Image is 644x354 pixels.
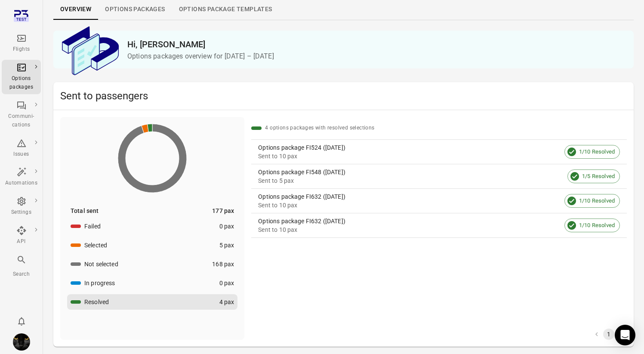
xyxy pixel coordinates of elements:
[219,279,234,287] div: 0 pax
[2,135,41,161] a: Issues
[84,260,118,268] div: Not selected
[127,51,627,62] p: Options packages overview for [DATE] – [DATE]
[5,208,37,217] div: Settings
[67,294,237,310] button: Resolved4 pax
[5,74,37,92] div: Options packages
[5,270,37,279] div: Search
[2,164,41,190] a: Automations
[251,189,627,213] a: Options package FI632 ([DATE])Sent to 10 pax1/10 Resolved
[219,298,234,306] div: 4 pax
[574,197,619,205] span: 1/10 Resolved
[5,45,37,54] div: Flights
[5,150,37,159] div: Issues
[258,143,561,152] div: Options package FI524 ([DATE])
[258,168,564,176] div: Options package FI548 ([DATE])
[2,98,41,132] a: Communi-cations
[251,140,627,164] a: Options package FI524 ([DATE])Sent to 10 pax1/10 Resolved
[591,329,627,340] nav: pagination navigation
[2,60,41,94] a: Options packages
[2,252,41,281] button: Search
[574,221,619,230] span: 1/10 Resolved
[2,223,41,249] a: API
[258,201,561,209] div: Sent to 10 pax
[67,219,237,234] button: Failed0 pax
[67,275,237,291] button: In progress0 pax
[615,325,635,345] div: Open Intercom Messenger
[84,222,101,231] div: Failed
[219,222,234,231] div: 0 pax
[60,89,627,103] h2: Sent to passengers
[265,124,374,132] div: 4 options packages with resolved selections
[603,329,614,340] button: page 1
[5,179,37,188] div: Automations
[67,237,237,253] button: Selected5 pax
[219,241,234,249] div: 5 pax
[9,330,34,354] button: Iris
[258,217,561,225] div: Options package FI632 ([DATE])
[258,152,561,160] div: Sent to 10 pax
[258,225,561,234] div: Sent to 10 pax
[212,260,234,268] div: 168 pax
[67,256,237,272] button: Not selected168 pax
[2,194,41,219] a: Settings
[212,206,234,215] div: 177 pax
[5,237,37,246] div: API
[574,148,619,156] span: 1/10 Resolved
[258,176,564,185] div: Sent to 5 pax
[2,31,41,56] a: Flights
[251,213,627,237] a: Options package FI632 ([DATE])Sent to 10 pax1/10 Resolved
[84,279,115,287] div: In progress
[84,298,109,306] div: Resolved
[84,241,107,249] div: Selected
[251,164,627,188] a: Options package FI548 ([DATE])Sent to 5 pax1/5 Resolved
[71,206,99,215] div: Total sent
[577,172,619,181] span: 1/5 Resolved
[13,313,30,330] button: Notifications
[13,333,30,351] img: images
[258,192,561,201] div: Options package FI632 ([DATE])
[5,112,37,129] div: Communi-cations
[127,37,627,51] h2: Hi, [PERSON_NAME]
